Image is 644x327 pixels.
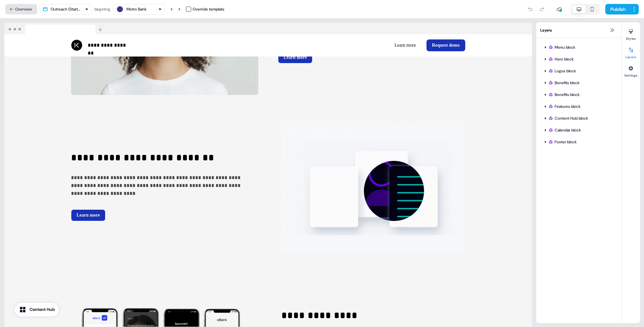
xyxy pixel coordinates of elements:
[71,209,105,221] button: Learn more
[540,66,617,76] div: Logos block
[389,39,421,51] button: Learn more
[540,54,617,64] div: Hero block
[113,4,165,14] button: Metro Bank
[5,4,37,14] button: Overview
[605,4,630,14] button: Publish
[548,80,615,86] div: Benefits block
[622,26,640,41] button: Styles
[536,22,621,38] div: Layers
[193,6,224,12] div: Override template
[540,89,617,100] div: Benefits block
[540,42,617,53] div: Menu block
[540,78,617,88] div: Benefits block
[14,303,59,316] button: Content Hub
[548,44,615,51] div: Menu block
[30,306,55,313] div: Content Hub
[271,39,465,51] div: Learn moreRequest demo
[548,115,615,122] div: Content Hub block
[548,139,615,145] div: Footer block
[548,56,615,62] div: Hero block
[622,63,640,78] button: Settings
[281,121,465,253] img: Image
[540,101,617,112] div: Features block
[540,137,617,147] div: Footer block
[548,103,615,110] div: Features block
[426,39,465,51] button: Request demo
[51,6,82,12] div: Outreach (Starter)
[126,6,147,12] div: Metro Bank
[548,91,615,98] div: Benefits block
[548,68,615,74] div: Logos block
[540,125,617,135] div: Calendar block
[4,23,105,35] img: Browser topbar
[540,113,617,124] div: Content Hub block
[94,6,110,12] div: targeting
[548,127,615,133] div: Calendar block
[622,45,640,59] button: Layers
